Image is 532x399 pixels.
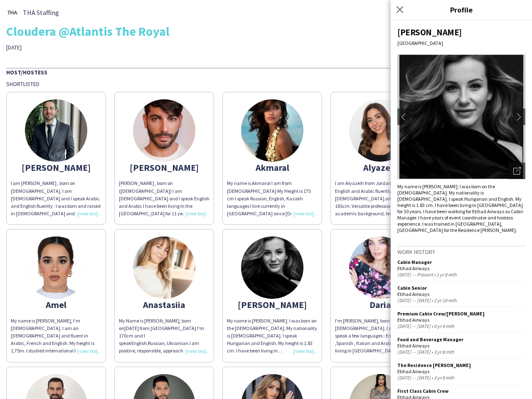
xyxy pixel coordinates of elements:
[397,27,525,38] div: [PERSON_NAME]
[119,301,209,308] div: Anastasiia
[335,180,426,217] div: I am Alyazeih from Jordanian, I speak English and Arabic fluently. I am born in [DEMOGRAPHIC_DATA...
[349,99,411,162] img: thumb-ecd90a22-c1fa-4670-92a1-1e8c2b4737aa.jpg
[119,164,209,171] div: [PERSON_NAME]
[397,317,525,323] div: Etihad Airways
[6,68,526,76] div: Host/Hostess
[227,164,318,171] div: Akmaral
[241,99,303,162] img: thumb-5fa97999aec46.jpg
[335,301,426,308] div: Daria
[227,317,318,355] div: My name is [PERSON_NAME]. I was born on the [DEMOGRAPHIC_DATA]. My nationality is [DEMOGRAPHIC_DA...
[227,301,318,308] div: [PERSON_NAME]
[148,340,190,346] span: Russian, Ukrainian.
[397,374,525,381] div: [DATE] — [DATE] • 3 yr 8 mth
[397,271,525,278] div: [DATE] — Present • 1 yr 8 mth
[6,6,19,19] img: thumb-0b1c4840-441c-4cf7-bc0f-fa59e8b685e2..jpg
[23,9,59,16] span: THA Staffing
[397,349,525,355] div: [DATE] — [DATE] • 3 yr 8 mth
[397,368,525,374] div: Etihad Airways
[391,4,532,15] h3: Profile
[397,362,525,368] div: The Residence [PERSON_NAME]
[11,301,101,308] div: Amel
[25,99,87,162] img: thumb-522eba01-378c-4e29-824e-2a9222cc89e5.jpg
[25,236,87,299] img: thumb-66db0439768fd.jpeg
[11,180,101,217] div: I am [PERSON_NAME] , born on [DEMOGRAPHIC_DATA]. I am [DEMOGRAPHIC_DATA] and I speak Arabic and E...
[397,40,525,46] div: [GEOGRAPHIC_DATA]
[133,236,195,299] img: thumb-66eacf62db2b9.jpg
[509,163,525,179] div: Open photos pop-in
[335,164,426,171] div: Alyazeih
[397,183,525,233] div: My name is [PERSON_NAME]. I was born on the [DEMOGRAPHIC_DATA]. My nationality is [DEMOGRAPHIC_DA...
[119,180,209,217] div: [PERSON_NAME] , born on ([DEMOGRAPHIC_DATA]) I am [DEMOGRAPHIC_DATA] and I speak English and Arab...
[241,236,303,299] img: thumb-67dbbf4d779c2.jpeg
[11,317,101,355] div: My name is [PERSON_NAME], I’m [DEMOGRAPHIC_DATA]. I am an [DEMOGRAPHIC_DATA] and fluent in Arabic...
[227,180,318,217] div: My name is Akmaral I am from [DEMOGRAPHIC_DATA] My Height is 175 cm I speak Russian, English, Kaz...
[131,340,148,346] span: English,
[6,44,188,51] div: [DATE]
[6,80,526,88] div: Shortlisted
[397,297,525,303] div: [DATE] — [DATE] • 2 yr 10 mth
[11,164,101,171] div: [PERSON_NAME]
[397,388,525,394] div: First Class Cabin Crew
[119,325,204,346] span: [DATE] from [GEOGRAPHIC_DATA] I'm 170cm and I speak
[397,54,525,179] img: Crew avatar or photo
[349,236,411,299] img: thumb-600d1df0b6967.jpeg
[397,285,525,291] div: Cabin Senior
[397,336,525,342] div: Food and Beverage Manager
[397,342,525,349] div: Etihad Airways
[397,310,525,317] div: Premium Cabin Crew/[PERSON_NAME]
[397,259,525,265] div: Cabin Manager
[397,265,525,271] div: Etihad Airways
[6,25,526,37] div: Cloudera @Atlantis The Royal
[119,318,191,331] span: My Name is [PERSON_NAME], born on
[133,99,195,162] img: thumb-1665062609633ed6d12d8ce.jpeg
[397,291,525,297] div: Etihad Airways
[335,318,426,392] span: I’m [PERSON_NAME], born on [DEMOGRAPHIC_DATA]. I am Russian and I speak a few languages : English...
[397,323,525,329] div: [DATE] — [DATE] • 0 yr 4 mth
[397,248,525,256] h3: Work history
